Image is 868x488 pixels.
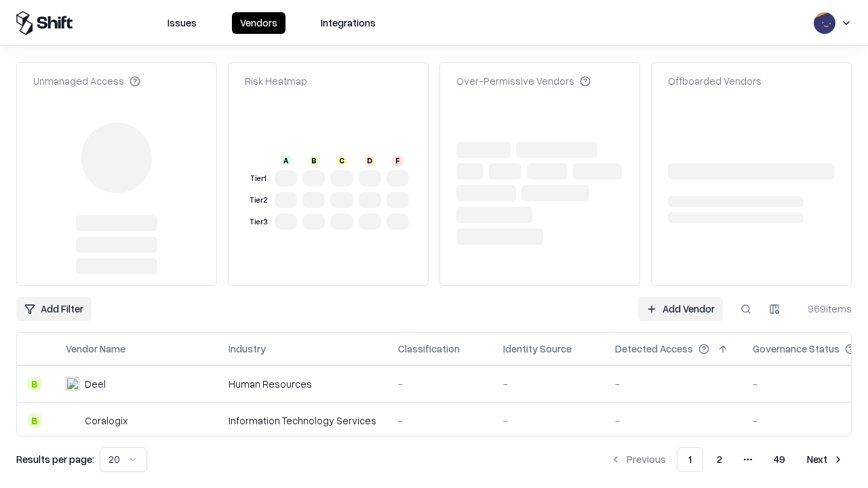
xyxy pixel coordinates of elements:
div: A [281,155,292,166]
button: Vendors [232,12,285,34]
div: - [503,413,593,428]
div: B [28,413,41,427]
button: Next [799,447,852,472]
button: 1 [677,447,703,472]
div: - [398,377,481,391]
img: Deel [66,377,79,390]
div: B [309,155,319,166]
button: 2 [706,447,733,472]
div: - [615,377,731,391]
div: Classification [398,342,460,356]
div: Detected Access [615,342,693,356]
div: 969 items [797,302,852,316]
div: - [398,413,481,428]
div: Industry [229,342,266,356]
div: - [615,413,731,428]
a: Add Vendor [638,297,723,321]
div: Offboarded Vendors [668,74,762,88]
div: Identity Source [503,342,572,356]
div: Information Technology Services [229,413,376,428]
div: Over-Permissive Vendors [456,74,591,88]
div: Human Resources [229,377,376,391]
nav: pagination [602,447,852,472]
button: 49 [763,447,796,472]
div: Unmanaged Access [33,74,140,88]
img: Coralogix [66,413,79,427]
div: Governance Status [753,342,840,356]
div: F [392,155,403,166]
div: Coralogix [85,413,127,428]
div: D [364,155,375,166]
p: Results per page: [16,452,94,466]
div: B [28,377,41,390]
div: Risk Heatmap [245,74,307,88]
div: Vendor Name [66,342,125,356]
div: Tier 1 [248,173,269,184]
button: Issues [159,12,205,34]
div: C [336,155,347,166]
div: - [503,377,593,391]
div: Tier 2 [248,195,269,206]
button: Add Filter [16,297,92,321]
div: Deel [85,377,106,391]
div: Tier 3 [248,216,269,228]
button: Integrations [313,12,384,34]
